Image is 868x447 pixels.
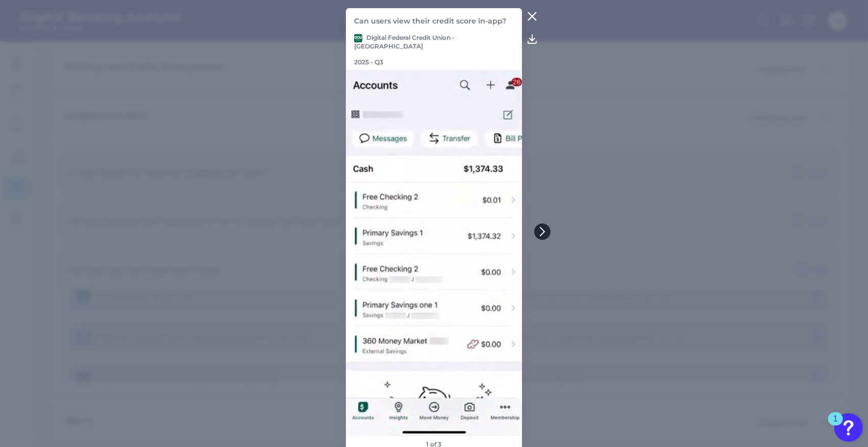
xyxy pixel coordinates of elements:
[354,16,514,26] p: Can users view their credit score in-app?
[354,58,383,66] p: 2025 - Q3
[346,70,522,436] img: 5728-01-DigitalFederalCreditUnion-US-2025-Q3-RC-MOS.png
[354,34,514,50] p: Digital Federal Credit Union - [GEOGRAPHIC_DATA]
[354,34,362,42] img: Digital Federal Credit Union
[834,413,863,442] button: Open Resource Center, 1 new notification
[833,419,838,432] div: 1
